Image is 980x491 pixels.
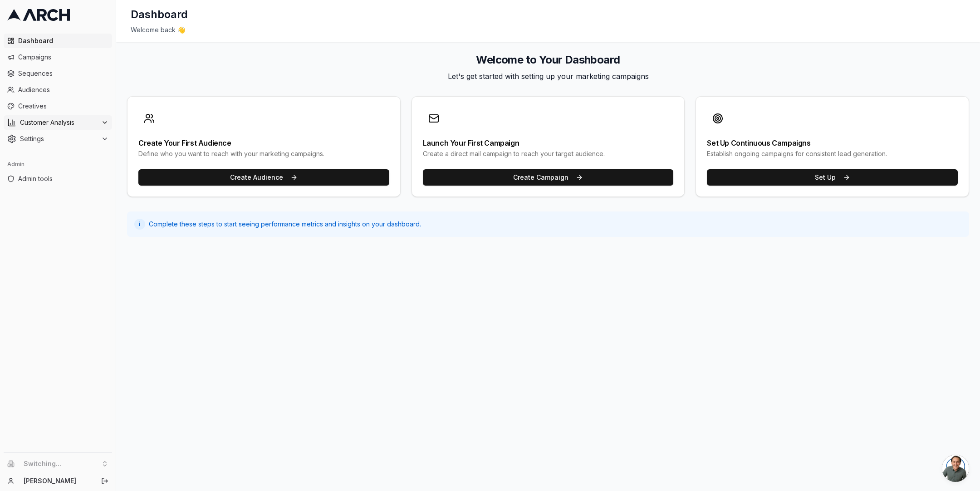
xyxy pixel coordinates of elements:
span: Audiences [18,85,108,94]
a: Dashboard [4,34,112,48]
button: Settings [4,132,112,146]
div: Set Up Continuous Campaigns [707,139,958,147]
div: Create Your First Audience [138,139,389,147]
span: Customer Analysis [20,118,98,127]
button: Set Up [707,169,958,186]
div: Define who you want to reach with your marketing campaigns. [138,149,389,158]
div: Welcome back 👋 [131,25,965,34]
a: Sequences [4,66,112,81]
button: Customer Analysis [4,115,112,130]
div: Admin [4,157,112,172]
div: Open chat [942,455,969,482]
p: Let's get started with setting up your marketing campaigns [127,71,969,82]
span: Settings [20,134,98,143]
span: i [139,221,141,228]
span: Sequences [18,69,108,78]
a: Audiences [4,83,112,97]
div: Create a direct mail campaign to reach your target audience. [423,149,674,158]
a: Admin tools [4,172,112,186]
span: Campaigns [18,53,108,62]
a: Creatives [4,99,112,113]
span: Admin tools [18,174,108,183]
span: Dashboard [18,36,108,45]
a: Campaigns [4,50,112,64]
a: [PERSON_NAME] [24,476,91,486]
div: Establish ongoing campaigns for consistent lead generation. [707,149,958,158]
button: Log out [98,475,111,487]
span: Complete these steps to start seeing performance metrics and insights on your dashboard. [149,220,421,229]
h2: Welcome to Your Dashboard [127,53,969,67]
button: Create Audience [138,169,389,186]
h1: Dashboard [131,7,188,22]
div: Launch Your First Campaign [423,139,674,147]
button: Create Campaign [423,169,674,186]
span: Creatives [18,102,108,111]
